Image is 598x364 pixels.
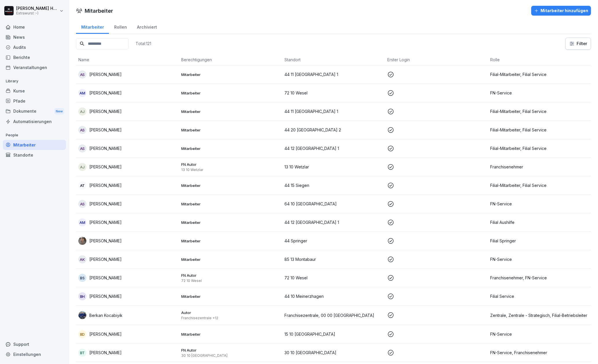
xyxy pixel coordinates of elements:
p: FN-Service [490,256,589,262]
p: Franchisezentrale, 00 00 [GEOGRAPHIC_DATA] [284,312,383,318]
h1: Mitarbeiter [85,7,113,15]
p: Library [3,77,66,86]
a: DokumenteNew [3,106,66,117]
p: 13 10 Wetzlar [284,164,383,170]
p: Filial-Mitarbeiter, Filial Service [490,145,589,151]
p: 44 11 [GEOGRAPHIC_DATA] 1 [284,71,383,77]
p: 44 12 [GEOGRAPHIC_DATA] 1 [284,145,383,151]
p: Franchisenehmer, FN-Service [490,275,589,281]
a: Home [3,22,66,32]
p: 15 10 [GEOGRAPHIC_DATA] [284,331,383,337]
p: Mitarbeiter [181,109,279,114]
p: Filial Service [490,293,589,299]
p: 44 12 [GEOGRAPHIC_DATA] 1 [284,219,383,225]
a: Veranstaltungen [3,62,66,73]
p: [PERSON_NAME] [89,127,122,133]
div: AT [78,181,86,190]
p: 85 13 Montabaur [284,256,383,262]
p: [PERSON_NAME] [89,201,122,207]
th: Standort [282,54,385,65]
button: Mitarbeiter hinzufügen [531,6,591,16]
div: AM [78,218,86,226]
p: FN-Service, Franchisenehmer [490,350,589,356]
p: 64 10 [GEOGRAPHIC_DATA] [284,201,383,207]
div: Filter [569,41,587,47]
p: 72 10 Wesel [284,275,383,281]
p: Franchisezentrale +12 [181,316,279,320]
p: Mitarbeiter [181,257,279,262]
p: Mitarbeiter [181,294,279,299]
p: Autor [181,310,279,315]
p: [PERSON_NAME] [89,219,122,225]
p: 44 Springer [284,238,383,244]
div: New [54,108,64,115]
p: Mitarbeiter [181,72,279,77]
p: [PERSON_NAME] Hagebaum [16,6,58,11]
div: BT [78,349,86,357]
p: Mitarbeiter [181,146,279,151]
p: 13 10 Wetzlar [181,168,279,172]
div: AS [78,144,86,153]
div: AJ [78,163,86,171]
p: [PERSON_NAME] [89,90,122,96]
a: Einstellungen [3,349,66,359]
p: Extrawurst :-) [16,11,58,15]
p: [PERSON_NAME] [89,331,122,337]
div: Support [3,339,66,349]
p: FN Autor [181,273,279,278]
p: Mitarbeiter [181,220,279,225]
div: BS [78,274,86,282]
a: Kurse [3,86,66,96]
p: Filial Aushilfe [490,219,589,225]
div: AK [78,255,86,263]
p: [PERSON_NAME] [89,256,122,262]
p: 30 10 [GEOGRAPHIC_DATA] [284,350,383,356]
div: AS [78,70,86,79]
a: Pfade [3,96,66,106]
a: Mitarbeiter [76,19,109,34]
p: 72 10 Wesel [284,90,383,96]
p: 72 10 Wesel [181,278,279,283]
p: Mitarbeiter [181,90,279,96]
p: [PERSON_NAME] [89,71,122,77]
a: Berichte [3,52,66,62]
p: 44 15 Siegen [284,182,383,188]
div: BD [78,330,86,338]
p: Filial-Mitarbeiter, Filial Service [490,71,589,77]
p: Filial-Mitarbeiter, Filial Service [490,127,589,133]
p: FN Autor [181,348,279,353]
div: AJ [78,107,86,116]
a: Standorte [3,150,66,160]
th: Name [76,54,179,65]
p: [PERSON_NAME] [89,145,122,151]
p: Mitarbeiter [181,127,279,133]
p: Filial Springer [490,238,589,244]
a: Mitarbeiter [3,140,66,150]
p: Total: 121 [136,41,151,46]
a: News [3,32,66,42]
p: [PERSON_NAME] [89,164,122,170]
p: [PERSON_NAME] [89,182,122,188]
a: Archiviert [132,19,162,34]
p: FN-Service [490,90,589,96]
a: Audits [3,42,66,52]
p: Berkan Kocabiyik [89,312,123,318]
div: AM [78,89,86,97]
div: Dokumente [3,106,66,117]
a: Automatisierungen [3,116,66,127]
a: Rollen [109,19,132,34]
p: FN-Service [490,201,589,207]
